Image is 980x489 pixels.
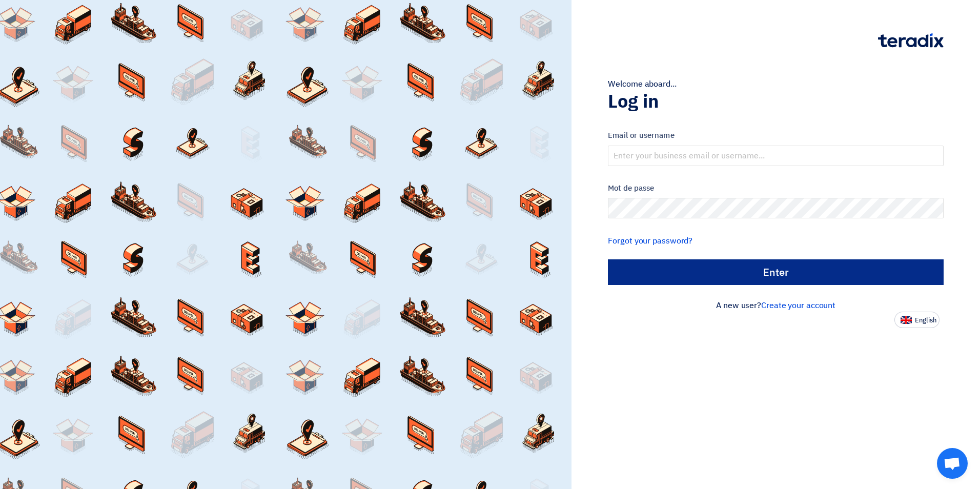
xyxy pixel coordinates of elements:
label: Mot de passe [608,182,944,194]
a: Create your account [761,299,835,312]
img: en-US.png [901,316,912,324]
a: Forgot your password? [608,235,692,247]
input: Enter [608,259,944,285]
span: English [915,317,936,324]
input: Enter your business email or username... [608,146,944,166]
label: Email or username [608,130,944,141]
div: Welcome aboard... [608,78,944,90]
img: Teradix logo [878,33,944,48]
button: English [894,312,940,328]
a: Open chat [937,448,968,479]
font: A new user? [716,299,835,312]
h1: Log in [608,90,944,113]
